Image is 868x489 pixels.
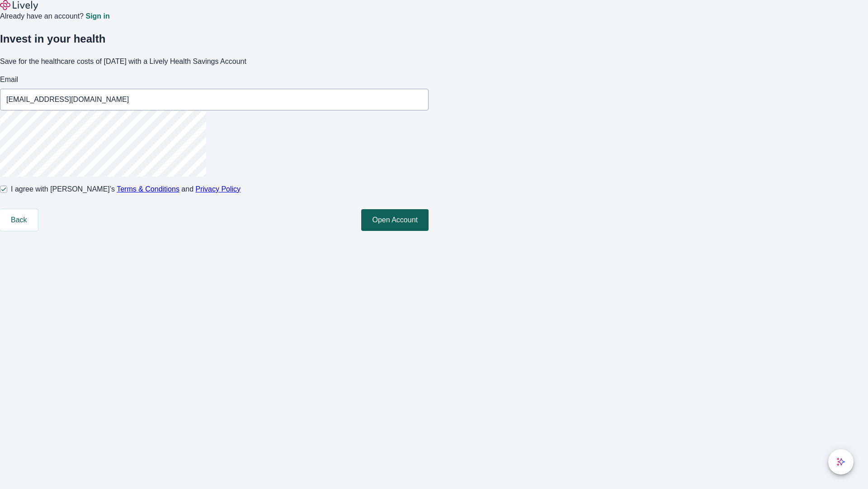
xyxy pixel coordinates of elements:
button: chat [828,449,854,475]
a: Privacy Policy [196,185,241,193]
span: I agree with [PERSON_NAME]’s and [11,184,241,195]
button: Open Account [361,209,429,231]
a: Sign in [85,13,109,20]
svg: Lively AI Assistant [836,457,845,466]
a: Terms & Conditions [117,185,179,193]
